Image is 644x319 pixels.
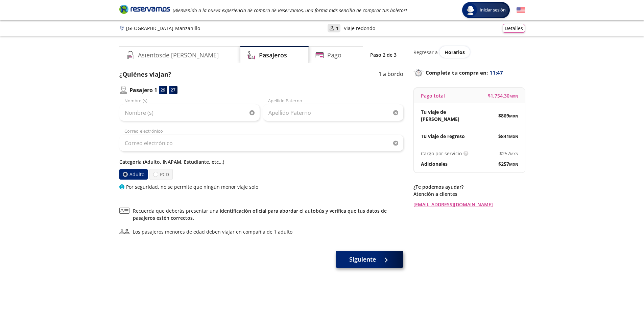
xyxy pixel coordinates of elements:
h4: Pago [327,51,341,60]
label: Adulto [119,169,147,180]
span: $ 841 [498,133,518,140]
p: Tu viaje de regreso [421,133,465,140]
p: Categoría (Adulto, INAPAM, Estudiante, etc...) [119,158,403,165]
p: Regresar a [413,49,438,56]
input: Correo electrónico [119,135,403,152]
i: Brand Logo [119,4,170,14]
p: Completa tu compra en : [413,68,525,77]
span: Recuerda que deberás presentar una [133,207,403,221]
p: [GEOGRAPHIC_DATA] - Manzanillo [126,25,200,32]
input: Apellido Paterno [263,104,403,121]
label: PCD [149,169,173,180]
p: 1 a bordo [379,70,403,79]
span: 11:47 [490,69,503,77]
p: 1 [336,25,339,32]
button: English [517,6,525,15]
span: $ 869 [498,112,518,119]
div: Los pasajeros menores de edad deben viajar en compañía de 1 adulto [133,228,292,235]
p: Paso 2 de 3 [370,51,397,58]
small: MXN [510,151,518,156]
span: Iniciar sesión [477,7,508,14]
a: Brand Logo [119,4,170,16]
span: $ 257 [499,150,518,157]
a: identificación oficial para abordar el autobús y verifica que tus datos de pasajeros estén correc... [133,208,387,221]
p: Por seguridad, no se permite que ningún menor viaje solo [126,183,258,190]
span: Horarios [445,49,465,55]
small: MXN [509,94,518,99]
button: Detalles [503,24,525,33]
p: Pago total [421,92,445,99]
h4: Asientos de [PERSON_NAME] [138,51,219,60]
div: 27 [169,86,177,94]
small: MXN [509,134,518,139]
p: Cargo por servicio [421,150,462,157]
button: Siguiente [336,251,403,268]
p: Tu viaje de [PERSON_NAME] [421,108,470,123]
em: ¡Bienvenido a la nueva experiencia de compra de Reservamos, una forma más sencilla de comprar tus... [173,7,407,14]
a: [EMAIL_ADDRESS][DOMAIN_NAME] [413,201,525,208]
p: Atención a clientes [413,190,525,197]
span: $ 257 [498,160,518,167]
p: ¿Quiénes viajan? [119,70,171,79]
div: Regresar a ver horarios [413,46,525,58]
div: 29 [159,86,167,94]
span: Siguiente [349,255,376,264]
input: Nombre (s) [119,104,260,121]
p: Adicionales [421,160,448,167]
h4: Pasajeros [259,51,287,60]
small: MXN [509,162,518,167]
span: $ 1,754.30 [488,92,518,99]
p: Pasajero 1 [129,86,157,94]
p: Viaje redondo [344,25,375,32]
p: ¿Te podemos ayudar? [413,183,525,190]
small: MXN [509,113,518,118]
